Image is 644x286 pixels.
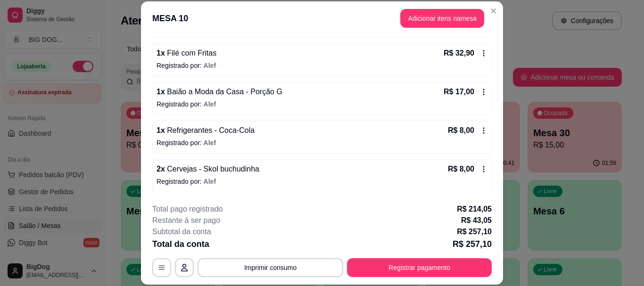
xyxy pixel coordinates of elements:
[400,9,484,28] button: Adicionar itens namesa
[204,100,216,108] span: Alef
[204,178,216,185] span: Alef
[461,215,492,226] p: R$ 43,05
[204,139,216,147] span: Alef
[157,48,216,59] p: 1 x
[198,258,343,277] button: Imprimir consumo
[141,1,503,35] header: MESA 10
[486,3,501,18] button: Close
[157,86,282,98] p: 1 x
[448,163,474,175] p: R$ 8,00
[157,99,487,109] p: Registrado por:
[457,226,492,237] p: R$ 257,10
[444,86,474,98] p: R$ 17,00
[152,215,220,226] p: Restante à ser pago
[152,226,211,237] p: Subtotal da conta
[157,177,487,186] p: Registrado por:
[157,163,259,175] p: 2 x
[204,62,216,69] span: Alef
[444,48,474,59] p: R$ 32,90
[157,138,487,147] p: Registrado por:
[165,126,255,134] span: Refrigerantes - Coca-Cola
[152,204,223,215] p: Total pago registrado
[347,258,492,277] button: Registrar pagamento
[453,237,492,251] p: R$ 257,10
[157,125,255,136] p: 1 x
[152,237,209,251] p: Total da conta
[165,165,259,173] span: Cervejas - Skol buchudinha
[165,49,216,57] span: Filé com Fritas
[157,61,487,70] p: Registrado por:
[457,204,492,215] p: R$ 214,05
[448,125,474,136] p: R$ 8,00
[165,88,282,96] span: Baião a Moda da Casa - Porção G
